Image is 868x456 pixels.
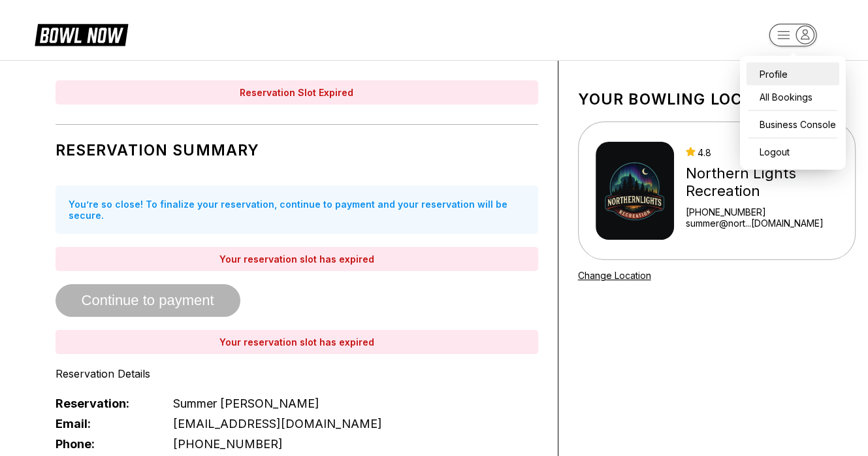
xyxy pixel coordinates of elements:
[56,397,152,410] span: Reservation:
[578,270,651,281] a: Change Location
[686,206,837,218] div: [PHONE_NUMBER]
[56,417,152,431] span: Email:
[56,186,538,234] div: You’re so close! To finalize your reservation, continue to payment and your reservation will be s...
[56,247,538,271] div: Your reservation slot has expired
[173,397,319,410] span: Summer [PERSON_NAME]
[173,417,382,431] span: [EMAIL_ADDRESS][DOMAIN_NAME]
[686,218,837,229] a: summer@nort...[DOMAIN_NAME]
[56,367,538,380] div: Reservation Details
[596,142,675,240] img: Northern Lights Recreation
[56,141,538,159] h1: Reservation Summary
[747,63,839,86] a: Profile
[747,113,839,136] a: Business Console
[56,80,538,105] div: Reservation Slot Expired
[56,330,538,354] div: Your reservation slot has expired
[686,165,837,200] div: Northern Lights Recreation
[747,140,839,163] button: Logout
[56,437,152,451] span: Phone:
[173,437,283,451] span: [PHONE_NUMBER]
[578,90,856,108] h1: Your bowling location
[686,147,837,158] div: 4.8
[747,86,839,108] a: All Bookings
